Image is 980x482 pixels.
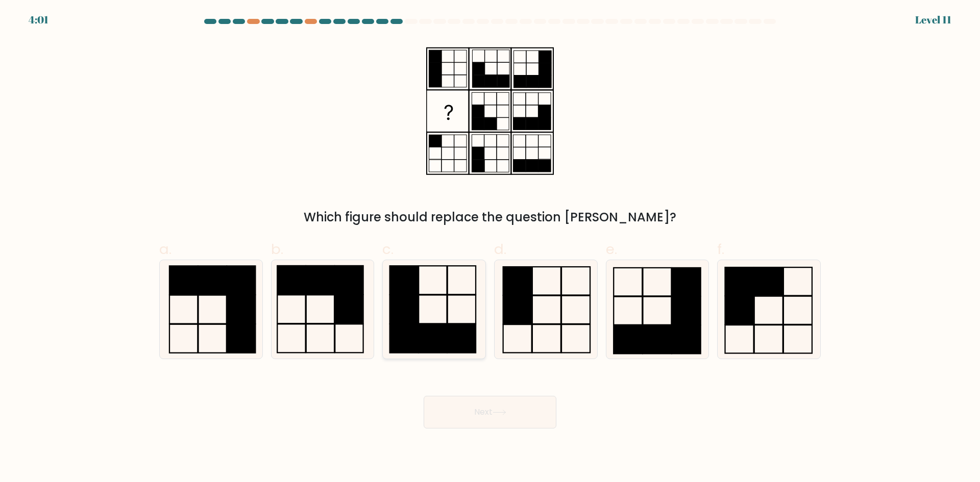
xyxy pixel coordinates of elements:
[165,208,815,226] div: Which figure should replace the question [PERSON_NAME]?
[271,239,283,259] span: b.
[382,239,394,259] span: c.
[915,12,951,28] div: Level 11
[606,239,617,259] span: e.
[717,239,724,259] span: f.
[494,239,506,259] span: d.
[29,12,48,28] div: 4:01
[159,239,171,259] span: a.
[424,396,556,428] button: Next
